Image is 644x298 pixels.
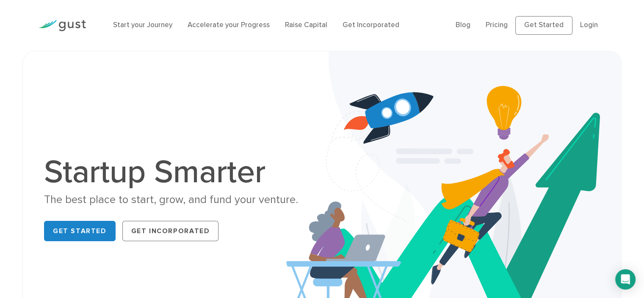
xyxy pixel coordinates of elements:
[39,20,86,31] img: Gust Logo
[285,21,327,29] a: Raise Capital
[44,221,116,241] a: Get Started
[343,21,399,29] a: Get Incorporated
[122,221,219,241] a: Get Incorporated
[515,16,572,35] a: Get Started
[188,21,270,29] a: Accelerate your Progress
[580,21,598,29] a: Login
[486,21,508,29] a: Pricing
[44,156,315,188] h1: Startup Smarter
[113,21,172,29] a: Start your Journey
[615,269,636,290] div: Open Intercom Messenger
[456,21,470,29] a: Blog
[44,192,315,207] div: The best place to start, grow, and fund your venture.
